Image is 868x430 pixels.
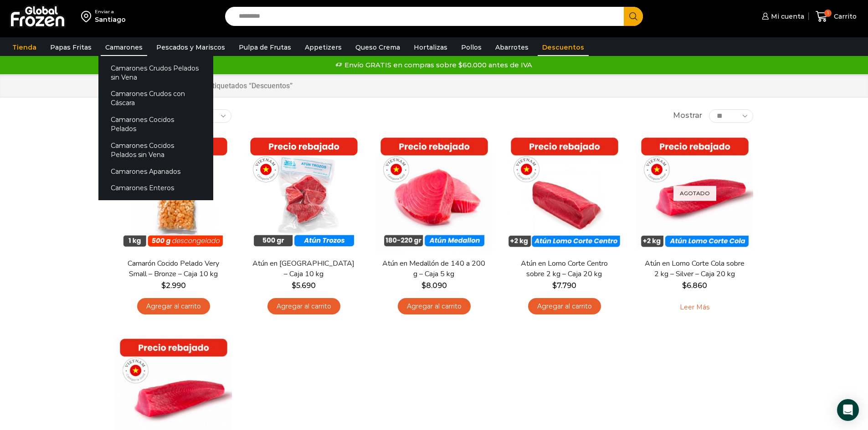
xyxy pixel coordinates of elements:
[832,12,857,21] span: Carrito
[528,298,601,315] a: Agregar al carrito: “Atún en Lomo Corte Centro sobre 2 kg - Caja 20 kg”
[398,298,471,315] a: Agregar al carrito: “Atún en Medallón de 140 a 200 g - Caja 5 kg”
[137,298,210,315] a: Agregar al carrito: “Camarón Cocido Pelado Very Small - Bronze - Caja 10 kg”
[161,281,166,290] span: $
[251,258,356,279] a: Atún en [GEOGRAPHIC_DATA] – Caja 10 kg
[46,39,96,56] a: Papas Fritas
[457,39,486,56] a: Pollos
[813,6,859,27] a: 1 Carrito
[300,39,346,56] a: Appetizers
[351,39,405,56] a: Queso Crema
[642,258,747,279] a: Atún en Lomo Corte Cola sobre 2 kg – Silver – Caja 20 kg
[491,39,533,56] a: Abarrotes
[98,180,213,197] a: Camarones Enteros
[292,281,296,290] span: $
[682,281,687,290] span: $
[512,258,616,279] a: Atún en Lomo Corte Centro sobre 2 kg – Caja 20 kg
[552,281,576,290] bdi: 7.790
[81,9,95,24] img: address-field-icon.svg
[666,298,724,317] a: Leé más sobre “Atún en Lomo Corte Cola sobre 2 kg - Silver - Caja 20 kg”
[152,39,230,56] a: Pescados y Mariscos
[98,86,213,111] a: Camarones Crudos con Cáscara
[682,281,707,290] bdi: 6.860
[267,298,340,315] a: Agregar al carrito: “Atún en Trozos - Caja 10 kg”
[98,137,213,163] a: Camarones Cocidos Pelados sin Vena
[673,186,716,201] p: Agotado
[769,12,804,21] span: Mi cuenta
[421,281,447,290] bdi: 8.090
[824,10,832,17] span: 1
[552,281,557,290] span: $
[98,111,213,137] a: Camarones Cocidos Pelados
[98,163,213,180] a: Camarones Apanados
[409,39,452,56] a: Hortalizas
[234,39,296,56] a: Pulpa de Frutas
[421,281,426,290] span: $
[161,281,186,290] bdi: 2.990
[95,15,126,24] div: Santiago
[173,81,293,90] h1: Productos etiquetados “Descuentos”
[538,39,589,56] a: Descuentos
[292,281,316,290] bdi: 5.690
[121,258,226,279] a: Camarón Cocido Pelado Very Small – Bronze – Caja 10 kg
[837,399,859,421] div: Open Intercom Messenger
[98,60,213,86] a: Camarones Crudos Pelados sin Vena
[760,7,804,25] a: Mi cuenta
[101,39,147,56] a: Camarones
[8,39,41,56] a: Tienda
[95,9,126,15] div: Enviar a
[381,258,486,279] a: Atún en Medallón de 140 a 200 g – Caja 5 kg
[624,7,643,26] button: Search button
[673,111,702,121] span: Mostrar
